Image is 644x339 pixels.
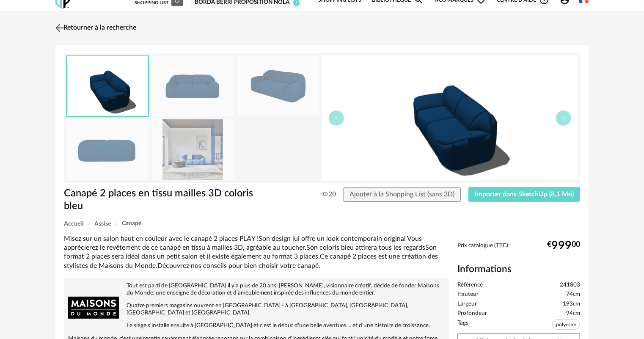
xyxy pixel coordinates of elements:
[152,56,234,116] img: canape-2-places-en-tissu-mailles-3d-coloris-bleu-1000-12-26-241803_1.jpg
[68,282,119,333] img: brand logo
[566,291,580,298] span: 74cm
[68,302,445,317] p: Quatre premiers magasins ouvrent en [GEOGRAPHIC_DATA] - à [GEOGRAPHIC_DATA], [GEOGRAPHIC_DATA], [...
[237,56,319,116] img: canape-2-places-en-tissu-mailles-3d-coloris-bleu-1000-12-26-241803_2.jpg
[566,310,580,317] span: 94cm
[322,190,336,198] span: 20
[551,243,572,249] span: 999
[322,55,578,181] img: thumbnail.png
[457,300,477,308] span: Largeur
[64,234,449,270] div: Misez sur un salon haut en couleur avec le canapé 2 places PLAY !Son design lui offre un look con...
[563,300,580,308] span: 193cm
[344,187,461,202] button: Ajouter à la Shopping List (sans 3D)
[350,191,455,198] span: Ajouter à la Shopping List (sans 3D)
[94,221,111,227] span: Assise
[457,263,580,276] h2: Informations
[457,310,487,317] span: Profondeur
[468,187,580,202] button: Importer dans SketchUp (8,1 Mo)
[547,243,580,249] div: € 00
[457,320,468,332] span: Tags
[552,320,580,330] span: polyester
[64,220,580,227] div: Breadcrumb
[152,119,234,180] img: canape-2-places-en-tissu-mailles-3d-coloris-bleu-1000-12-26-241803_6.jpg
[54,22,66,34] img: svg+xml;base64,PHN2ZyB3aWR0aD0iMjQiIGhlaWdodD0iMjQiIHZpZXdCb3g9IjAgMCAyNCAyNCIgZmlsbD0ibm9uZSIgeG...
[53,19,136,37] a: Retourner à la recherche
[457,242,580,258] div: Prix catalogue (TTC):
[68,322,445,329] p: Le siège s'installe ensuite à [GEOGRAPHIC_DATA] et c'est le début d'une belle aventure.... et d'u...
[66,119,149,180] img: canape-2-places-en-tissu-mailles-3d-coloris-bleu-1000-12-26-241803_3.jpg
[64,187,274,213] h1: Canapé 2 places en tissu mailles 3D coloris bleu
[122,220,141,226] span: Canapé
[457,281,483,289] span: Référence
[457,291,479,298] span: Hauteur
[64,221,83,227] span: Accueil
[67,56,148,116] img: thumbnail.png
[475,191,574,198] span: Importer dans SketchUp (8,1 Mo)
[560,281,580,289] span: 241803
[68,282,445,297] p: Tout est parti de [GEOGRAPHIC_DATA] il y a plus de 20 ans. [PERSON_NAME], visionnaire créatif, dé...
